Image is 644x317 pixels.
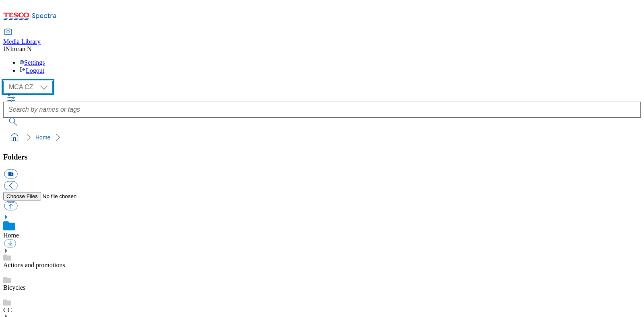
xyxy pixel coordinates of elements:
[3,307,12,313] a: CC
[3,29,41,45] a: Media Library
[3,102,641,118] input: Search by names or tags
[3,284,25,291] a: Bicycles
[3,45,10,52] span: IN
[10,45,32,52] span: Imran N
[3,262,65,268] a: Actions and promotions
[3,130,641,145] nav: breadcrumb
[35,134,50,141] a: Home
[3,232,19,239] a: Home
[19,67,44,74] a: Logout
[3,38,41,45] span: Media Library
[8,131,21,144] a: home
[3,153,641,162] h3: Folders
[19,59,45,66] a: Settings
